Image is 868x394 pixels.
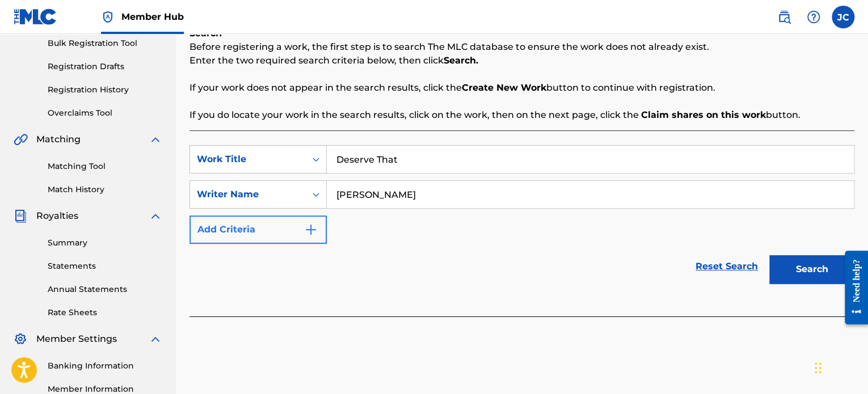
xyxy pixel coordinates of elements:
img: 9d2ae6d4665cec9f34b9.svg [304,223,318,236]
a: Registration History [48,84,162,96]
p: If you do locate your work in the search results, click on the work, then on the next page, click... [189,108,854,122]
p: Enter the two required search criteria below, then click [189,54,854,67]
p: If your work does not appear in the search results, click the button to continue with registration. [189,81,854,95]
div: Help [802,6,825,28]
span: Member Settings [36,332,117,346]
a: Annual Statements [48,283,162,295]
a: Rate Sheets [48,307,162,319]
span: Matching [36,133,81,146]
a: Overclaims Tool [48,107,162,119]
img: Member Settings [14,332,27,346]
img: Royalties [14,209,27,223]
img: search [777,10,791,24]
span: Member Hub [121,10,184,23]
img: Top Rightsholder [101,10,115,24]
a: Banking Information [48,360,162,372]
span: Royalties [36,209,78,223]
a: Matching Tool [48,160,162,172]
img: Matching [14,133,28,146]
img: MLC Logo [14,9,57,25]
strong: Create New Work [462,82,546,93]
button: Search [769,255,854,283]
img: help [807,10,820,24]
img: expand [149,209,162,223]
a: Registration Drafts [48,61,162,73]
a: Bulk Registration Tool [48,37,162,49]
div: User Menu [832,6,854,28]
div: Writer Name [197,188,299,201]
iframe: Resource Center [836,242,868,333]
a: Summary [48,237,162,249]
iframe: Chat Widget [811,340,868,394]
div: Drag [815,351,821,385]
a: Reset Search [690,254,764,279]
a: Public Search [773,6,795,28]
strong: Claim shares on this work [641,109,766,120]
a: Match History [48,184,162,196]
a: Statements [48,260,162,272]
p: Before registering a work, the first step is to search The MLC database to ensure the work does n... [189,40,854,54]
img: expand [149,133,162,146]
form: Search Form [189,145,854,289]
img: expand [149,332,162,346]
div: Work Title [197,152,299,166]
button: Add Criteria [189,215,327,244]
strong: Search. [444,55,478,66]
